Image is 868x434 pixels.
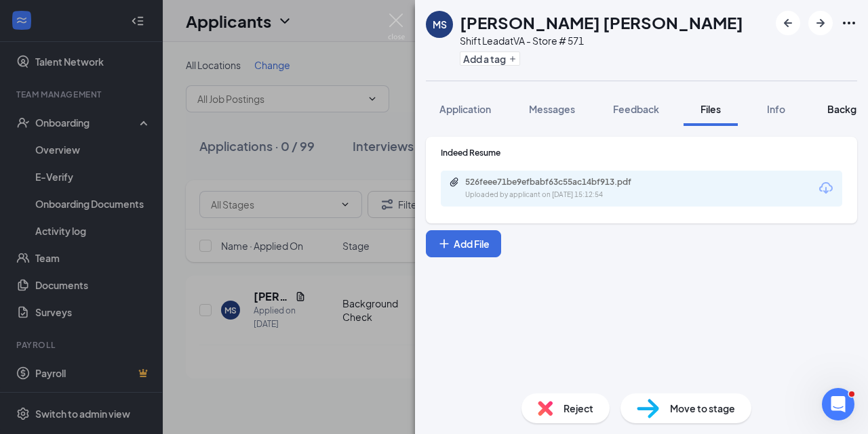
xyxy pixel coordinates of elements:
[465,177,655,188] div: 526feee71be9efbabf63c55ac14bf913.pdf
[808,11,833,35] button: ArrowRight
[812,15,829,31] svg: ArrowRight
[818,180,834,196] svg: Download
[460,11,743,34] h1: [PERSON_NAME] [PERSON_NAME]
[449,177,669,200] a: Paperclip526feee71be9efbabf63c55ac14bf913.pdfUploaded by applicant on [DATE] 15:12:54
[437,237,451,251] svg: Plus
[670,401,735,416] span: Move to stage
[701,103,721,115] span: Files
[465,190,669,200] div: Uploaded by applicant on [DATE] 15:12:54
[776,11,800,35] button: ArrowLeftNew
[767,103,785,115] span: Info
[433,18,447,31] div: MS
[564,401,593,416] span: Reject
[441,147,842,158] div: Indeed Resume
[449,177,460,188] svg: Paperclip
[426,230,501,257] button: Add FilePlus
[509,55,517,63] svg: Plus
[460,51,520,66] button: PlusAdd a tag
[613,103,659,115] span: Feedback
[460,34,743,47] div: Shift Lead at VA - Store # 571
[529,103,575,115] span: Messages
[822,388,854,420] iframe: Intercom live chat
[841,15,857,31] svg: Ellipses
[439,103,491,115] span: Application
[780,15,796,31] svg: ArrowLeftNew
